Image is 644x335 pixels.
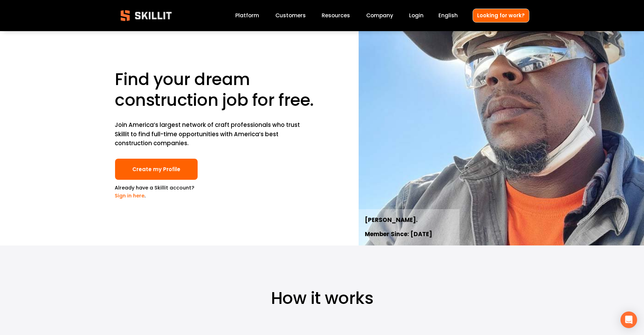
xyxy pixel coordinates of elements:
[322,11,350,20] a: folder dropdown
[115,158,198,180] a: Create my Profile
[235,11,259,20] a: Platform
[322,11,350,19] span: Resources
[115,184,198,200] p: Already have a Skillit account? .
[409,11,424,20] a: Login
[115,5,178,26] img: Skillit
[438,11,458,20] div: language picker
[115,120,303,148] p: Join America’s largest network of craft professionals who trust Skillit to find full-time opportu...
[366,11,393,20] a: Company
[275,11,306,20] a: Customers
[115,69,320,110] h1: Find your dream construction job for free.
[115,192,144,199] a: Sign in here
[365,230,432,240] strong: Member Since: [DATE]
[473,9,529,22] a: Looking for work?
[621,311,637,328] div: Open Intercom Messenger
[365,215,418,225] strong: [PERSON_NAME].
[115,288,529,308] h1: How it works
[438,11,458,19] span: English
